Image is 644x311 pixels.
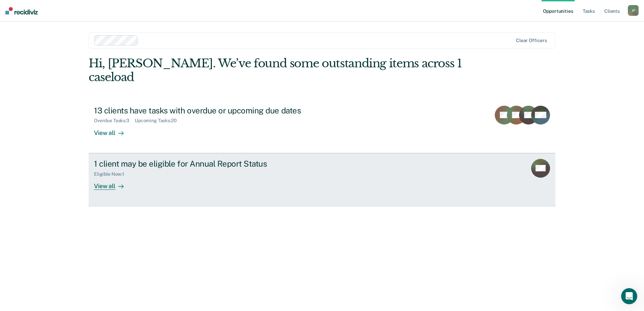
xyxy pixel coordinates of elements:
[628,5,639,16] button: JP
[89,100,555,153] a: 13 clients have tasks with overdue or upcoming due datesOverdue Tasks:3Upcoming Tasks:20View all
[621,288,637,304] iframe: Intercom live chat
[89,153,555,206] a: 1 client may be eligible for Annual Report StatusEligible Now:1View all
[94,124,132,137] div: View all
[94,177,132,190] div: View all
[94,118,135,124] div: Overdue Tasks : 3
[94,106,330,115] div: 13 clients have tasks with overdue or upcoming due dates
[5,7,38,14] img: Recidiviz
[89,57,462,84] div: Hi, [PERSON_NAME]. We’ve found some outstanding items across 1 caseload
[135,118,182,124] div: Upcoming Tasks : 20
[94,171,130,177] div: Eligible Now : 1
[628,5,639,16] div: J P
[94,159,330,169] div: 1 client may be eligible for Annual Report Status
[516,38,547,43] div: Clear officers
